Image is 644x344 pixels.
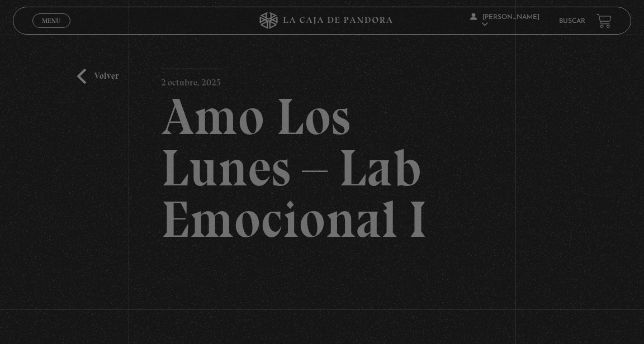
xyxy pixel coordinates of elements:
[38,27,64,35] span: Cerrar
[470,14,539,28] span: [PERSON_NAME]
[161,69,221,91] p: 2 octubre, 2025
[161,91,482,245] h2: Amo Los Lunes – Lab Emocional I
[77,69,119,84] a: Volver
[596,13,612,28] a: View your shopping cart
[559,18,585,25] a: Buscar
[42,17,60,24] span: Menu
